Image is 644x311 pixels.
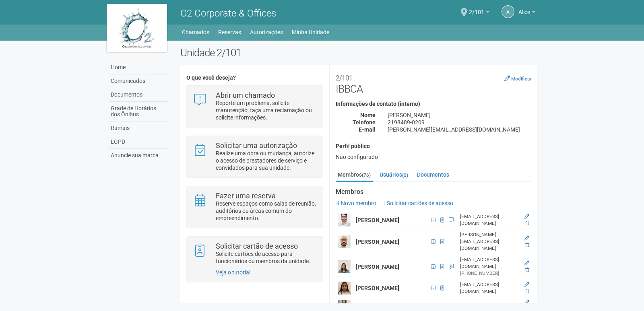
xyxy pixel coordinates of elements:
[356,264,399,270] strong: [PERSON_NAME]
[356,217,399,223] strong: [PERSON_NAME]
[525,288,529,294] a: Excluir membro
[524,235,529,241] a: Editar membro
[216,250,317,265] p: Solicite cartões de acesso para funcionários ou membros da unidade.
[382,200,453,206] a: Solicitar cartões de acesso
[216,269,250,276] a: Veja o tutorial
[216,150,317,171] p: Realize uma obra ou mudança, autorize o acesso de prestadores de serviço e convidados para sua un...
[511,76,531,82] small: Modificar
[460,256,519,270] div: [EMAIL_ADDRESS][DOMAIN_NAME]
[193,243,316,265] a: Solicitar cartão de acesso Solicite cartões de acesso para funcionários ou membros da unidade.
[524,214,529,219] a: Editar membro
[382,126,537,133] div: [PERSON_NAME][EMAIL_ADDRESS][DOMAIN_NAME]
[292,27,329,38] a: Minha Unidade
[216,141,297,150] strong: Solicitar uma autorização
[362,172,371,178] small: (76)
[338,260,351,273] img: user.png
[356,239,399,245] strong: [PERSON_NAME]
[336,169,373,182] a: Membros(76)
[382,119,537,126] div: 2198489-0209
[109,149,168,162] a: Anuncie sua marca
[109,102,168,122] a: Grade de Horários dos Ônibus
[336,71,531,95] h2: IBBCA
[107,4,167,52] img: logo.jpg
[109,135,168,149] a: LGPD
[360,112,376,118] strong: Nome
[356,303,399,309] strong: [PERSON_NAME]
[518,10,535,16] a: Alice
[109,74,168,88] a: Comunicados
[193,92,316,121] a: Abrir um chamado Reporte um problema, solicite manutenção, faça uma reclamação ou solicite inform...
[336,200,376,206] a: Novo membro
[460,213,519,227] div: [EMAIL_ADDRESS][DOMAIN_NAME]
[216,192,276,200] strong: Fazer uma reserva
[353,119,376,126] strong: Telefone
[469,1,484,15] span: 2/101
[109,122,168,135] a: Ramais
[525,242,529,248] a: Excluir membro
[402,172,408,178] small: (2)
[336,143,531,149] h4: Perfil público
[193,142,316,171] a: Solicitar uma autorização Realize uma obra ou mudança, autorize o acesso de prestadores de serviç...
[216,200,317,222] p: Reserve espaços como salas de reunião, auditórios ou áreas comum do empreendimento.
[218,27,241,38] a: Reservas
[216,242,298,250] strong: Solicitar cartão de acesso
[518,1,530,15] span: Alice
[336,101,531,107] h4: Informações de contato (interno)
[469,10,489,16] a: 2/101
[250,27,283,38] a: Autorizações
[109,61,168,74] a: Home
[216,91,275,99] strong: Abrir um chamado
[109,88,168,102] a: Documentos
[336,153,531,161] div: Não configurado
[460,231,519,252] div: [PERSON_NAME][EMAIL_ADDRESS][DOMAIN_NAME]
[378,169,410,181] a: Usuários(2)
[502,5,514,18] a: A
[525,267,529,273] a: Excluir membro
[460,281,519,295] div: [EMAIL_ADDRESS][DOMAIN_NAME]
[382,111,537,119] div: [PERSON_NAME]
[338,235,351,248] img: user.png
[180,8,276,19] span: O2 Corporate & Offices
[186,75,323,81] h4: O que você deseja?
[359,126,376,133] strong: E-mail
[182,27,209,38] a: Chamados
[415,169,451,181] a: Documentos
[216,99,317,121] p: Reporte um problema, solicite manutenção, faça uma reclamação ou solicite informações.
[524,300,529,305] a: Editar membro
[336,74,353,82] small: 2/101
[338,214,351,227] img: user.png
[338,282,351,295] img: user.png
[180,47,537,59] h2: Unidade 2/101
[336,188,531,196] strong: Membros
[524,282,529,287] a: Editar membro
[524,260,529,266] a: Editar membro
[356,285,399,291] strong: [PERSON_NAME]
[525,220,529,226] a: Excluir membro
[460,270,519,277] div: [PHONE_NUMBER]
[504,75,531,82] a: Modificar
[193,192,316,222] a: Fazer uma reserva Reserve espaços como salas de reunião, auditórios ou áreas comum do empreendime...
